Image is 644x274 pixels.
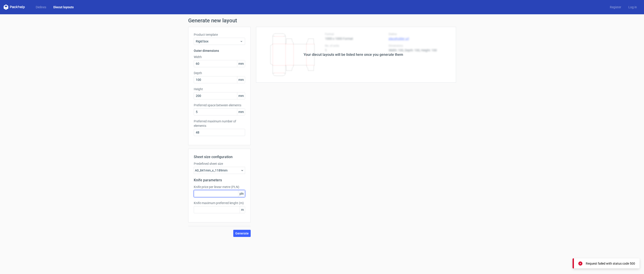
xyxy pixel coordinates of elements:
a: Dielines [32,5,50,9]
h2: Knife parameters [194,178,245,183]
label: Product template [194,32,245,37]
span: pln [238,190,245,197]
label: Depth [194,71,245,75]
span: Rigid box [196,39,240,44]
span: mm [237,92,245,99]
span: mm [237,76,245,83]
span: mm [237,109,245,115]
span: Generate [235,232,249,235]
label: Height [194,87,245,91]
label: Knife price per linear metre (PLN) [194,185,245,189]
div: Your diecut layouts will be listed here once you generate them [304,52,403,57]
a: Register [606,5,625,9]
label: Knife maximum preferred lenght (m) [194,201,245,205]
span: mm [237,60,245,67]
span: m [240,206,245,213]
a: Diecut layouts [50,5,77,9]
label: Preferred maximum number of elements [194,119,245,128]
div: A0_841mm_x_1189mm [194,167,245,174]
label: Preferred space between elements [194,103,245,107]
label: Predefined sheet size [194,161,245,166]
a: Log in [625,5,640,9]
div: Request failed with status code 500 [586,261,635,266]
label: Width [194,55,245,59]
h3: Outer dimensions [194,48,245,53]
h2: Sheet size configuration [194,154,245,160]
h1: Generate new layout [188,18,456,23]
button: Generate [233,230,251,237]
